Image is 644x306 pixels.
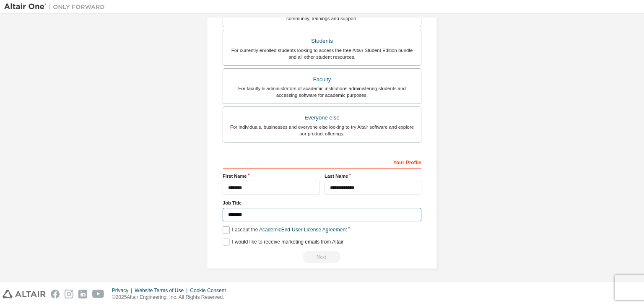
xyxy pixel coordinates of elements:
[228,112,416,124] div: Everyone else
[223,251,421,263] div: Read and acccept EULA to continue
[223,239,343,246] label: I would like to receive marketing emails from Altair
[228,74,416,86] div: Faculty
[112,287,135,294] div: Privacy
[223,226,347,233] label: I accept the
[92,290,104,298] img: youtube.svg
[228,35,416,47] div: Students
[65,290,73,298] img: instagram.svg
[228,85,416,99] div: For faculty & administrators of academic institutions administering students and accessing softwa...
[135,287,190,294] div: Website Terms of Use
[3,290,46,298] img: altair_logo.svg
[4,3,109,11] img: Altair One
[51,290,60,298] img: facebook.svg
[228,47,416,60] div: For currently enrolled students looking to access the free Altair Student Edition bundle and all ...
[223,173,319,179] label: First Name
[78,290,87,298] img: linkedin.svg
[228,124,416,137] div: For individuals, businesses and everyone else looking to try Altair software and explore our prod...
[190,287,231,294] div: Cookie Consent
[259,227,347,233] a: Academic End-User License Agreement
[112,294,231,301] p: © 2025 Altair Engineering, Inc. All Rights Reserved.
[223,155,421,169] div: Your Profile
[223,200,421,206] label: Job Title
[325,173,421,179] label: Last Name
